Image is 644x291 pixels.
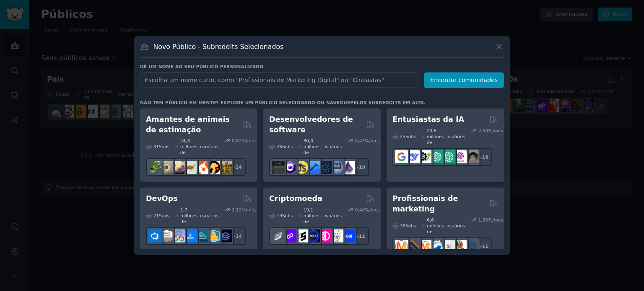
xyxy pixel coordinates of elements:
[454,150,467,163] img: OpenAIDev
[392,115,464,124] font: Entusiastas da IA
[323,213,342,218] font: usuários
[482,155,488,160] font: 18
[465,150,478,163] img: Inteligência Artificial
[365,138,380,143] font: %/mês
[405,134,416,139] font: Subs
[442,150,455,163] img: prompts_do_chatgpt_
[219,229,232,242] img: Engenheiros de plataforma
[295,229,308,242] img: participante da etnia
[430,77,498,83] font: Encontre comunidades
[277,213,282,218] font: 19
[330,229,343,242] img: CriptoNotícias
[140,64,263,69] font: Dê um nome ao seu público personalizado
[307,229,320,242] img: web3
[200,144,218,149] font: usuários
[359,165,365,170] font: 19
[160,161,173,174] img: bola python
[319,161,332,174] img: reativo nativo
[405,223,416,228] font: Subs
[424,100,426,105] font: .
[172,161,185,174] img: lagartixas-leopardo
[241,138,257,143] font: %/mês
[295,161,308,174] img: aprenda javascript
[140,72,418,88] input: Escolha um nome curto, como "Profissionais de Marketing Digital" ou "Cineastas"
[232,207,241,212] font: 2,12
[392,194,458,213] font: Profissionais de marketing
[153,213,159,218] font: 21
[232,138,241,143] font: 0,82
[200,213,218,218] font: usuários
[407,240,420,253] img: bigseo
[184,229,197,242] img: Links DevOps
[283,161,296,174] img: c sustenido
[236,234,242,239] font: 14
[180,138,197,155] font: 24,3 milhões de
[195,229,208,242] img: engenharia de plataforma
[395,240,408,253] img: marketing_de_conteúdo
[153,144,159,149] font: 31
[488,128,503,133] font: %/mês
[272,229,285,242] img: finanças étnicas
[269,115,353,134] font: Desenvolvedores de software
[359,234,365,239] font: 12
[184,161,197,174] img: tartaruga
[427,217,444,234] font: 6,6 milhões de
[195,161,208,174] img: calopsita
[418,240,431,253] img: Pergunte ao Marketing
[465,240,478,253] img: Marketing Online
[395,150,408,163] img: GoogleGeminiAI
[430,240,443,253] img: Marketing por e-mail
[146,194,178,203] font: DevOps
[146,115,230,134] font: Amantes de animais de estimação
[159,144,169,149] font: Subs
[140,100,351,105] font: Não tem público em mente? Explore um público selecionado ou navegue
[159,213,169,218] font: Subs
[282,144,293,149] font: Subs
[323,144,342,149] font: usuários
[282,213,293,218] font: Subs
[207,161,220,174] img: PetAdvice
[427,128,444,145] font: 20,6 milhões de
[355,138,365,143] font: 0,43
[277,144,282,149] font: 26
[454,240,467,253] img: Pesquisa de Marketing
[207,229,220,242] img: aws_cdk
[430,150,443,163] img: Design do prompt do chatgpt
[407,150,420,163] img: Busca Profunda
[447,223,465,228] font: usuários
[478,128,488,133] font: 2,50
[236,165,242,170] font: 24
[272,161,285,174] img: software
[351,100,424,105] a: pelos subreddits em alta
[447,134,465,139] font: usuários
[342,161,355,174] img: elixir
[355,207,365,212] font: 0,40
[400,134,405,139] font: 25
[365,207,380,212] font: %/mês
[442,240,455,253] img: anúncios do Google
[319,229,332,242] img: defiblockchain
[241,207,257,212] font: %/mês
[180,207,197,224] font: 1,7 milhões de
[269,194,322,203] font: Criptomoeda
[160,229,173,242] img: Especialistas Certificados pela AWS
[418,150,431,163] img: Catálogo de ferramentas de IA
[153,43,284,51] font: Novo Público - Subreddits Selecionados
[488,217,503,222] font: %/mês
[482,244,488,249] font: 11
[304,138,321,155] font: 30,0 milhões de
[307,161,320,174] img: Programação iOS
[330,161,343,174] img: Pergunte à Ciência da Computação
[172,229,185,242] img: Docker_DevOps
[342,229,355,242] img: definição_
[478,217,488,222] font: 1,25
[219,161,232,174] img: raça de cachorro
[424,72,504,88] button: Encontre comunidades
[148,229,161,242] img: azuredevops
[283,229,296,242] img: 0xPolígono
[148,161,161,174] img: herpetologia
[304,207,321,224] font: 19,1 milhões de
[400,223,405,228] font: 18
